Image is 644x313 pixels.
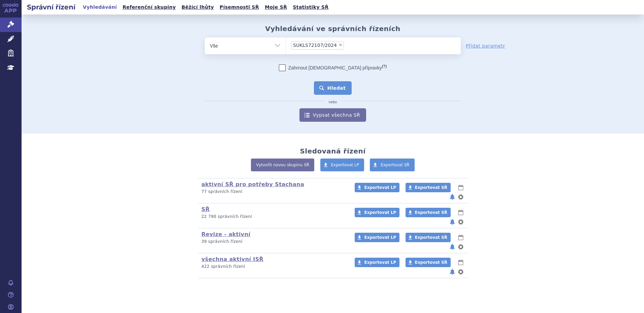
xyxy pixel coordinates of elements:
[406,208,451,217] a: Exportovat SŘ
[346,41,350,49] input: SUKLS72107/2024
[263,3,289,12] a: Moje SŘ
[320,159,364,171] a: Exportovat LP
[293,43,337,48] span: SUKLS72107/2024
[201,264,346,269] p: 422 správních řízení
[81,3,119,12] a: Vyhledávání
[457,268,464,276] button: nastavení
[218,3,261,12] a: Písemnosti SŘ
[201,206,210,212] a: SŘ
[201,189,346,195] p: 77 správních řízení
[415,260,447,265] span: Exportovat SŘ
[201,231,250,237] a: Revize - aktivní
[415,235,447,240] span: Exportovat SŘ
[325,100,341,104] i: nebo
[415,185,447,190] span: Exportovat SŘ
[355,183,399,192] a: Exportovat LP
[406,183,451,192] a: Exportovat SŘ
[299,108,366,122] a: Vypsat všechna SŘ
[364,260,396,265] span: Exportovat LP
[449,218,456,226] button: notifikace
[466,42,505,49] a: Přidat parametr
[364,235,396,240] span: Exportovat LP
[331,163,359,167] span: Exportovat LP
[457,243,464,251] button: nastavení
[370,159,415,171] a: Exportovat SŘ
[180,3,216,12] a: Běžící lhůty
[449,243,456,251] button: notifikace
[364,185,396,190] span: Exportovat LP
[355,233,399,242] a: Exportovat LP
[22,2,81,12] h2: Správní řízení
[339,43,343,47] span: ×
[382,64,387,68] abbr: (?)
[449,268,456,276] button: notifikace
[406,258,451,267] a: Exportovat SŘ
[314,81,352,95] button: Hledat
[300,147,365,155] h2: Sledovaná řízení
[201,181,304,188] a: aktivní SŘ pro potřeby Stachana
[457,193,464,201] button: nastavení
[201,214,346,220] p: 22 790 správních řízení
[406,233,451,242] a: Exportovat SŘ
[201,256,263,262] a: všechna aktivní ISŘ
[265,25,400,33] h2: Vyhledávání ve správních řízeních
[449,193,456,201] button: notifikace
[457,218,464,226] button: nastavení
[457,208,464,217] button: lhůty
[355,208,399,217] a: Exportovat LP
[457,183,464,192] button: lhůty
[457,258,464,266] button: lhůty
[355,258,399,267] a: Exportovat LP
[457,233,464,241] button: lhůty
[251,159,314,171] a: Vytvořit novou skupinu SŘ
[291,3,330,12] a: Statistiky SŘ
[279,64,387,71] label: Zahrnout [DEMOGRAPHIC_DATA] přípravky
[364,210,396,215] span: Exportovat LP
[381,163,410,167] span: Exportovat SŘ
[415,210,447,215] span: Exportovat SŘ
[121,3,178,12] a: Referenční skupiny
[201,239,346,245] p: 39 správních řízení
